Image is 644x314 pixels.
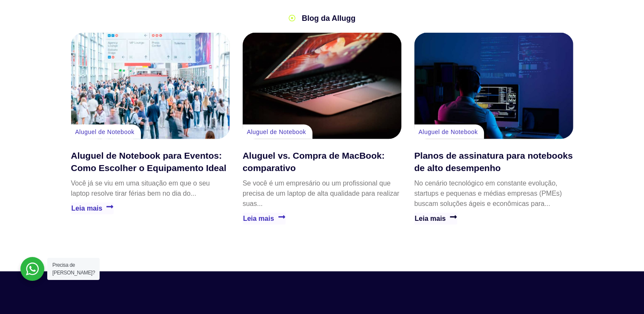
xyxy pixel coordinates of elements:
p: Se você é um empresário ou um profissional que precisa de um laptop de alta qualidade para realiz... [243,178,401,209]
a: Planos de assinatura para notebooks de alto desempenho [414,33,573,139]
span: Precisa de [PERSON_NAME]? [52,262,95,276]
a: Leia mais [414,213,457,224]
a: Aluguel de Notebook [75,128,135,135]
a: Leia mais [71,203,114,214]
a: Aluguel de Notebook para Eventos: Como Escolher o Equipamento Ideal [71,151,226,173]
a: Aluguel de Notebook [247,128,306,135]
a: Planos de assinatura para notebooks de alto desempenho [414,151,572,173]
p: Você já se viu em uma situação em que o seu laptop resolve tirar férias bem no dia do... [71,178,230,199]
a: Aluguel de Notebook [418,128,478,135]
a: Aluguel vs. Compra de MacBook: comparativo [243,33,401,139]
div: Widget de chat [491,206,644,314]
a: Aluguel vs. Compra de MacBook: comparativo [243,151,385,173]
a: Leia mais [243,213,286,224]
iframe: Chat Widget [491,206,644,314]
a: Aluguel de Notebook para Eventos: Como Escolher o Equipamento Ideal [71,33,230,139]
p: No cenário tecnológico em constante evolução, startups e pequenas e médias empresas (PMEs) buscam... [414,178,573,209]
span: Blog da Allugg [300,13,355,24]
